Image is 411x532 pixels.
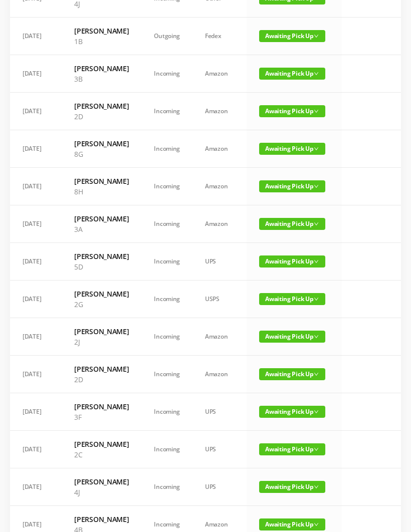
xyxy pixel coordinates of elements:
[192,468,247,506] td: UPS
[259,331,325,343] span: Awaiting Pick Up
[10,18,62,55] td: [DATE]
[141,431,192,468] td: Incoming
[314,184,319,189] i: icon: down
[192,18,247,55] td: Fedex
[10,281,62,318] td: [DATE]
[74,412,129,422] p: 3F
[141,168,192,205] td: Incoming
[192,168,247,205] td: Amazon
[259,481,325,493] span: Awaiting Pick Up
[141,18,192,55] td: Outgoing
[314,221,319,226] i: icon: down
[141,130,192,168] td: Incoming
[10,93,62,130] td: [DATE]
[74,326,129,337] h6: [PERSON_NAME]
[259,368,325,380] span: Awaiting Pick Up
[192,243,247,281] td: UPS
[74,439,129,449] h6: [PERSON_NAME]
[192,93,247,130] td: Amazon
[74,374,129,385] p: 2D
[74,487,129,497] p: 4J
[192,318,247,356] td: Amazon
[10,55,62,93] td: [DATE]
[259,255,325,268] span: Awaiting Pick Up
[10,318,62,356] td: [DATE]
[141,393,192,431] td: Incoming
[192,393,247,431] td: UPS
[74,401,129,412] h6: [PERSON_NAME]
[74,299,129,310] p: 2G
[74,26,129,36] h6: [PERSON_NAME]
[192,205,247,243] td: Amazon
[74,186,129,197] p: 8H
[259,30,325,42] span: Awaiting Pick Up
[192,431,247,468] td: UPS
[314,109,319,114] i: icon: down
[74,514,129,524] h6: [PERSON_NAME]
[314,334,319,339] i: icon: down
[259,143,325,155] span: Awaiting Pick Up
[74,364,129,374] h6: [PERSON_NAME]
[74,36,129,47] p: 1B
[74,337,129,347] p: 2J
[192,55,247,93] td: Amazon
[192,130,247,168] td: Amazon
[141,243,192,281] td: Incoming
[314,522,319,527] i: icon: down
[314,372,319,377] i: icon: down
[314,71,319,76] i: icon: down
[259,406,325,418] span: Awaiting Pick Up
[74,74,129,84] p: 3B
[314,409,319,414] i: icon: down
[74,111,129,122] p: 2D
[314,297,319,302] i: icon: down
[141,205,192,243] td: Incoming
[259,293,325,305] span: Awaiting Pick Up
[74,251,129,261] h6: [PERSON_NAME]
[259,443,325,455] span: Awaiting Pick Up
[10,205,62,243] td: [DATE]
[141,281,192,318] td: Incoming
[74,289,129,299] h6: [PERSON_NAME]
[74,449,129,460] p: 2C
[259,180,325,192] span: Awaiting Pick Up
[259,518,325,530] span: Awaiting Pick Up
[10,243,62,281] td: [DATE]
[259,218,325,230] span: Awaiting Pick Up
[314,484,319,489] i: icon: down
[74,213,129,224] h6: [PERSON_NAME]
[141,468,192,506] td: Incoming
[192,356,247,393] td: Amazon
[141,356,192,393] td: Incoming
[314,447,319,452] i: icon: down
[74,224,129,234] p: 3A
[314,34,319,39] i: icon: down
[74,149,129,159] p: 8G
[259,68,325,80] span: Awaiting Pick Up
[141,55,192,93] td: Incoming
[141,318,192,356] td: Incoming
[141,93,192,130] td: Incoming
[10,431,62,468] td: [DATE]
[10,468,62,506] td: [DATE]
[314,259,319,264] i: icon: down
[74,138,129,149] h6: [PERSON_NAME]
[74,261,129,272] p: 5D
[192,281,247,318] td: USPS
[314,146,319,151] i: icon: down
[74,476,129,487] h6: [PERSON_NAME]
[10,130,62,168] td: [DATE]
[10,168,62,205] td: [DATE]
[10,393,62,431] td: [DATE]
[74,176,129,186] h6: [PERSON_NAME]
[74,63,129,74] h6: [PERSON_NAME]
[259,105,325,117] span: Awaiting Pick Up
[74,101,129,111] h6: [PERSON_NAME]
[10,356,62,393] td: [DATE]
